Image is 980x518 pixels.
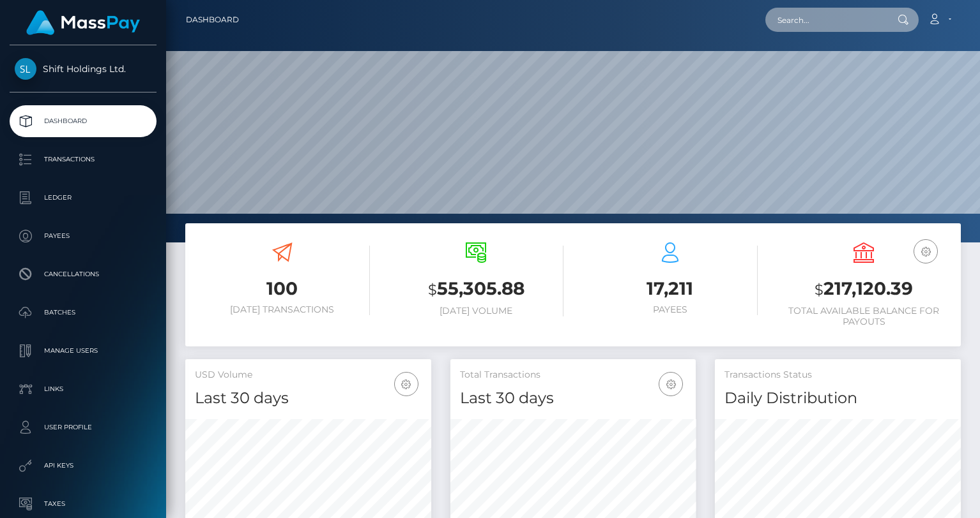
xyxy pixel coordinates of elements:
h4: Daily Distribution [724,387,951,410]
img: Shift Holdings Ltd. [15,58,36,80]
a: Dashboard [10,105,157,137]
p: Payees [15,226,151,246]
h4: Last 30 days [195,387,422,410]
h6: Total Available Balance for Payouts [777,306,952,327]
a: API Keys [10,450,157,482]
p: Links [15,380,151,399]
a: Payees [10,220,157,252]
a: Ledger [10,182,157,214]
p: User Profile [15,418,151,437]
h5: Transactions Status [724,369,951,381]
img: MassPay Logo [26,10,140,35]
small: $ [428,281,437,299]
small: $ [815,281,823,299]
a: Manage Users [10,335,157,367]
h3: 100 [195,276,370,301]
a: Links [10,373,157,405]
a: Batches [10,297,157,329]
a: Cancellations [10,258,157,290]
span: Shift Holdings Ltd. [10,63,157,75]
p: Batches [15,303,151,322]
h6: [DATE] Volume [389,306,564,316]
h5: Total Transactions [460,369,687,381]
h6: [DATE] Transactions [195,304,370,315]
h4: Last 30 days [460,387,687,410]
p: Manage Users [15,341,151,360]
h3: 217,120.39 [777,276,952,302]
a: User Profile [10,411,157,443]
h3: 55,305.88 [389,276,564,302]
p: Taxes [15,494,151,514]
p: Transactions [15,150,151,169]
a: Transactions [10,144,157,175]
h5: USD Volume [195,369,422,381]
p: Ledger [15,188,151,207]
input: Search... [765,8,885,32]
h6: Payees [583,304,758,315]
a: Dashboard [186,6,239,33]
p: API Keys [15,456,151,475]
h3: 17,211 [583,276,758,301]
p: Dashboard [15,112,151,131]
p: Cancellations [15,265,151,284]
